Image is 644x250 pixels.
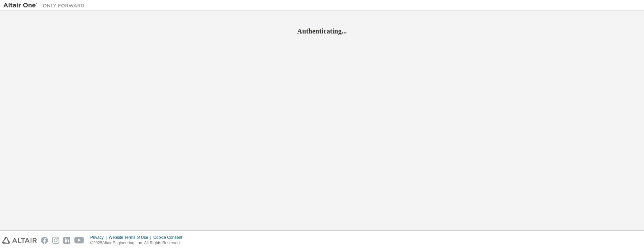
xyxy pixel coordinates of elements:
[90,235,109,240] div: Privacy
[52,237,59,244] img: instagram.svg
[3,2,88,9] img: Altair One
[109,235,153,240] div: Website Terms of Use
[90,240,186,246] p: © 2025 Altair Engineering, Inc. All Rights Reserved.
[63,237,70,244] img: linkedin.svg
[2,237,37,244] img: altair_logo.svg
[41,237,48,244] img: facebook.svg
[74,237,84,244] img: youtube.svg
[153,235,186,240] div: Cookie Consent
[3,27,641,36] h2: Authenticating...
